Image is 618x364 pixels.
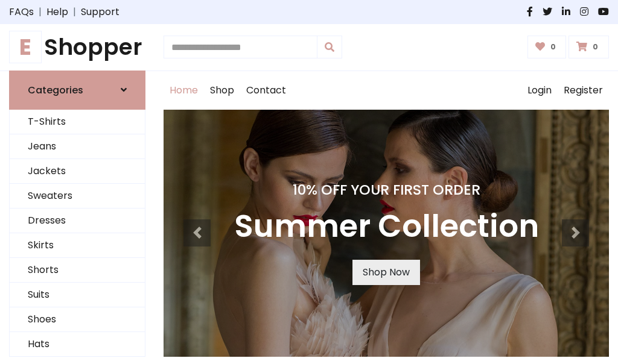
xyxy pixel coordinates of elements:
[10,258,145,283] a: Shorts
[234,181,539,198] h4: 10% Off Your First Order
[558,71,609,110] a: Register
[547,42,559,52] span: 0
[10,184,145,209] a: Sweaters
[240,71,292,110] a: Contact
[10,332,145,357] a: Hats
[9,71,145,110] a: Categories
[590,42,601,52] span: 0
[352,260,420,285] a: Shop Now
[204,71,240,110] a: Shop
[9,34,145,61] a: EShopper
[234,208,539,245] h3: Summer Collection
[28,84,83,96] h6: Categories
[10,307,145,332] a: Shoes
[10,233,145,258] a: Skirts
[10,110,145,134] a: T-Shirts
[68,5,81,19] span: |
[9,34,145,61] h1: Shopper
[9,31,42,63] span: E
[46,5,68,19] a: Help
[164,71,204,110] a: Home
[569,36,609,58] a: 0
[81,5,119,19] a: Support
[34,5,46,19] span: |
[10,209,145,233] a: Dresses
[9,5,34,19] a: FAQs
[10,283,145,307] a: Suits
[527,36,567,58] a: 0
[10,159,145,184] a: Jackets
[10,134,145,159] a: Jeans
[521,71,558,110] a: Login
